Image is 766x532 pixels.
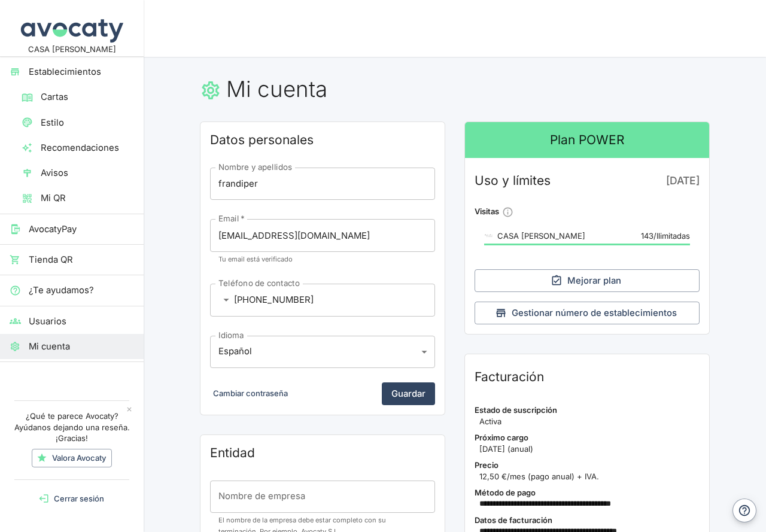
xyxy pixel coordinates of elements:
h2: Plan POWER [550,132,625,148]
p: 143 / Ilimitadas [613,230,690,242]
button: Guardar [382,382,435,405]
p: [DATE] [609,172,700,189]
h4: Visitas [475,203,700,221]
span: AvocatyPay [29,223,134,236]
span: Mi QR [41,191,134,205]
button: Gestionar número de establecimientos [475,302,700,324]
img: Logo [484,230,494,240]
p: Método de pago [475,487,700,498]
a: Valora Avocaty [32,449,112,467]
span: Avisos [41,166,134,180]
span: Tienda QR [29,253,134,266]
p: Activa [475,416,700,427]
p: CASA PEPE FOX [497,230,585,242]
p: Precio [475,460,700,471]
h2: Entidad [210,445,435,461]
p: [DATE] (anual) [475,443,700,455]
div: Español [210,336,435,368]
p: Próximo cargo [475,432,700,443]
label: Teléfono de contacto [218,278,300,289]
h2: Datos personales [210,132,435,148]
h3: Uso y límites [475,172,609,189]
span: 12,50 €/mes (pago anual) + IVA. [479,471,700,482]
p: ¿Qué te parece Avocaty? Ayúdanos dejando una reseña. ¡Gracias! [11,411,132,444]
button: Cerrar sesión [5,490,139,508]
h2: Facturación [475,369,700,385]
button: Cambiar contraseña [210,384,291,403]
h1: Mi cuenta [200,76,327,102]
button: ¿Cómo se cuentan las visitas? [499,203,516,221]
span: Mi cuenta [29,340,134,353]
a: Mejorar plan [475,269,700,292]
label: Idioma [218,330,244,341]
p: Datos de facturación [475,515,700,526]
span: Cartas [41,90,134,104]
span: Usuarios [29,315,134,328]
label: Nombre y apellidos [218,162,292,173]
label: Email [218,213,244,224]
span: Recomendaciones [41,141,134,154]
span: Estilo [41,116,134,129]
p: Estado de suscripción [475,405,700,416]
p: Tu email está verificado [218,254,427,265]
button: Ayuda y contacto [732,498,756,522]
span: Establecimientos [29,65,134,78]
span: ¿Te ayudamos? [29,284,134,297]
